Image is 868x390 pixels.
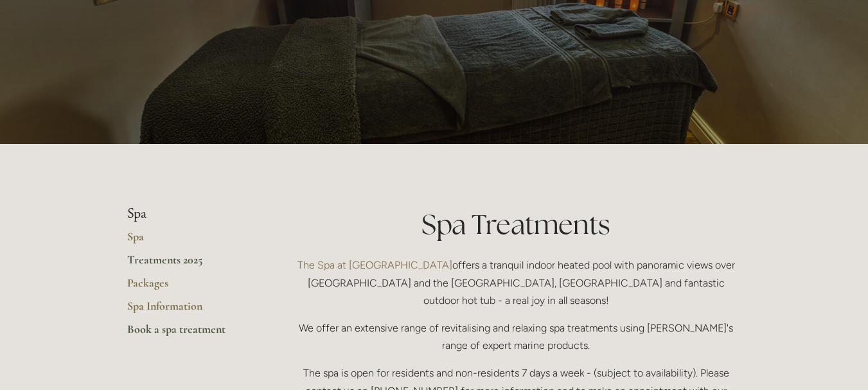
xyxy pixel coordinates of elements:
p: offers a tranquil indoor heated pool with panoramic views over [GEOGRAPHIC_DATA] and the [GEOGRAP... [291,256,741,309]
a: Treatments 2025 [127,253,250,276]
li: Spa [127,206,250,222]
a: The Spa at [GEOGRAPHIC_DATA] [297,259,452,271]
a: Spa [127,229,250,253]
a: Packages [127,276,250,299]
a: Book a spa treatment [127,322,250,345]
h1: Spa Treatments [291,206,741,244]
p: We offer an extensive range of revitalising and relaxing spa treatments using [PERSON_NAME]'s ran... [291,319,741,354]
a: Spa Information [127,299,250,322]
